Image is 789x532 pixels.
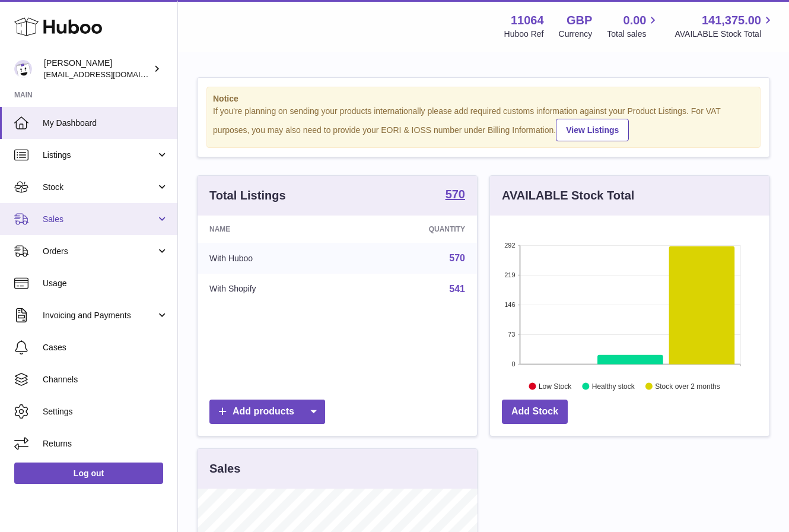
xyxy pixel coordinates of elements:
a: View Listings [556,119,629,141]
text: 219 [504,271,515,278]
strong: 570 [446,188,465,200]
h3: Sales [209,461,240,477]
span: Orders [43,246,156,257]
span: Sales [43,214,156,225]
div: Huboo Ref [504,28,544,40]
h3: Total Listings [209,188,286,204]
th: Quantity [348,216,477,243]
text: Healthy stock [592,382,635,390]
strong: GBP [567,12,592,28]
text: Low Stock [539,382,572,390]
span: Cases [43,342,168,353]
h3: AVAILABLE Stock Total [502,188,634,204]
span: Total sales [607,28,660,40]
text: 292 [504,242,515,249]
div: If you're planning on sending your products internationally please add required customs informati... [213,106,754,141]
strong: 11064 [511,12,544,28]
a: Log out [14,463,163,484]
text: Stock over 2 months [655,382,720,390]
a: Add products [209,400,325,424]
a: 570 [449,253,465,263]
img: imichellrs@gmail.com [14,60,32,78]
span: Usage [43,278,168,289]
a: 141,375.00 AVAILABLE Stock Total [675,12,775,40]
td: With Huboo [198,243,348,274]
text: 146 [504,301,515,308]
text: 73 [508,331,515,338]
span: Channels [43,374,168,385]
span: Settings [43,406,168,417]
div: [PERSON_NAME] [44,58,151,80]
th: Name [198,216,348,243]
a: 570 [446,188,465,202]
td: With Shopify [198,274,348,305]
span: Listings [43,150,156,161]
div: Currency [559,28,593,40]
span: Stock [43,182,156,193]
text: 0 [511,360,515,368]
span: [EMAIL_ADDRESS][DOMAIN_NAME] [44,69,174,79]
span: My Dashboard [43,118,168,129]
span: 141,375.00 [702,12,761,28]
a: Add Stock [502,400,568,424]
span: Returns [43,438,168,449]
a: 541 [449,284,465,294]
a: 0.00 Total sales [607,12,660,40]
strong: Notice [213,93,754,104]
span: 0.00 [623,12,647,28]
span: Invoicing and Payments [43,310,156,321]
span: AVAILABLE Stock Total [675,28,775,40]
